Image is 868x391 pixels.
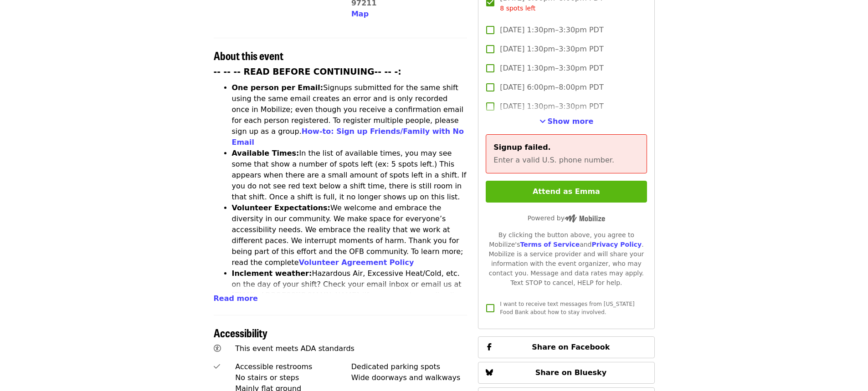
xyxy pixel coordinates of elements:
span: This event meets ADA standards [235,344,354,353]
span: Accessibility [214,325,267,340]
li: Signups submitted for the same shift using the same email creates an error and is only recorded o... [232,82,467,148]
li: Hazardous Air, Excessive Heat/Cold, etc. on the day of your shift? Check your email inbox or emai... [232,268,467,323]
p: Enter a valid U.S. phone number. [493,155,639,166]
span: I want to receive text messages from [US_STATE] Food Bank about how to stay involved. [500,301,634,315]
span: [DATE] 1:30pm–3:30pm PDT [500,63,603,74]
span: Share on Bluesky [535,368,607,377]
span: Show more [548,117,594,126]
img: Powered by Mobilize [565,214,605,223]
span: Signup failed. [493,143,550,152]
button: Read more [214,293,258,304]
div: No stairs or steps [235,372,351,383]
div: Dedicated parking spots [351,361,467,372]
div: By clicking the button above, you agree to Mobilize's and . Mobilize is a service provider and wi... [486,230,647,288]
strong: Available Times: [232,149,299,157]
strong: Inclement weather: [232,269,312,278]
li: In the list of available times, you may see some that show a number of spots left (ex: 5 spots le... [232,148,467,203]
a: Volunteer Agreement Policy [299,258,414,267]
a: How-to: Sign up Friends/Family with No Email [232,127,464,147]
i: universal-access icon [214,344,221,353]
span: About this event [214,47,283,63]
span: [DATE] 1:30pm–3:30pm PDT [500,44,603,55]
span: Read more [214,294,258,303]
button: Share on Bluesky [478,362,654,384]
strong: -- -- -- READ BEFORE CONTINUING-- -- -: [214,67,401,76]
strong: Volunteer Expectations: [232,203,331,212]
span: [DATE] 6:00pm–8:00pm PDT [500,82,603,93]
div: Accessible restrooms [235,361,351,372]
li: We welcome and embrace the diversity in our community. We make space for everyone’s accessibility... [232,203,467,268]
div: Wide doorways and walkways [351,372,467,383]
span: 8 spots left [500,5,535,12]
span: [DATE] 1:30pm–3:30pm PDT [500,25,603,36]
span: Powered by [528,214,605,222]
i: check icon [214,362,220,371]
a: Terms of Service [520,241,580,248]
span: Share on Facebook [532,343,610,351]
span: Map [351,10,369,18]
span: [DATE] 1:30pm–3:30pm PDT [500,101,603,112]
button: Map [351,9,369,20]
button: Attend as Emma [486,181,647,203]
strong: One person per Email: [232,83,324,92]
button: Share on Facebook [478,336,654,358]
a: Privacy Policy [591,241,642,248]
button: See more timeslots [539,116,594,127]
